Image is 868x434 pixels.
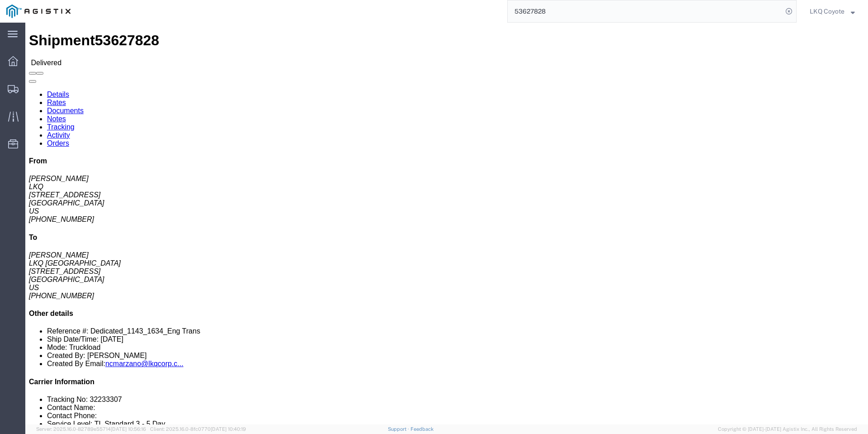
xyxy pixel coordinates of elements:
[388,426,410,432] a: Support
[410,426,434,432] a: Feedback
[718,425,857,433] span: Copyright © [DATE]-[DATE] Agistix Inc., All Rights Reserved
[810,6,844,16] span: LKQ Coyote
[111,426,146,432] span: [DATE] 10:56:16
[150,426,246,432] span: Client: 2025.16.0-8fc0770
[211,426,246,432] span: [DATE] 10:40:19
[508,0,783,22] input: Search for shipment number, reference number
[809,6,855,17] button: LKQ Coyote
[25,23,868,424] iframe: FS Legacy Container
[6,5,71,18] img: logo
[36,426,146,432] span: Server: 2025.16.0-82789e55714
